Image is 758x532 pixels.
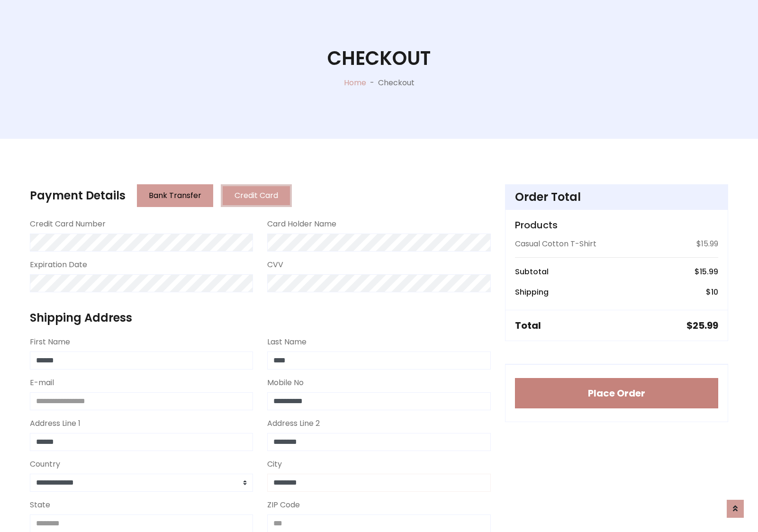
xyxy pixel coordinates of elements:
[30,189,126,203] h4: Payment Details
[515,219,718,231] h5: Products
[221,184,292,207] button: Credit Card
[693,319,718,332] span: 25.99
[267,459,282,470] label: City
[515,320,541,331] h5: Total
[515,378,718,408] button: Place Order
[267,218,336,230] label: Card Holder Name
[30,336,70,348] label: First Name
[515,267,549,276] h6: Subtotal
[30,499,50,511] label: State
[696,238,718,250] p: $15.99
[30,218,106,230] label: Credit Card Number
[30,459,60,470] label: Country
[378,77,415,89] p: Checkout
[711,287,718,298] span: 10
[686,320,718,331] h5: $
[267,499,300,511] label: ZIP Code
[267,259,283,271] label: CVV
[30,418,81,429] label: Address Line 1
[515,238,596,250] p: Casual Cotton T-Shirt
[267,418,320,429] label: Address Line 2
[515,288,549,297] h6: Shipping
[137,184,213,207] button: Bank Transfer
[344,77,366,88] a: Home
[267,336,307,348] label: Last Name
[30,377,54,388] label: E-mail
[700,266,718,277] span: 15.99
[327,47,431,70] h1: Checkout
[706,288,718,297] h6: $
[30,259,87,271] label: Expiration Date
[695,267,718,276] h6: $
[366,77,378,89] p: -
[30,311,491,325] h4: Shipping Address
[267,377,304,388] label: Mobile No
[515,190,718,204] h4: Order Total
